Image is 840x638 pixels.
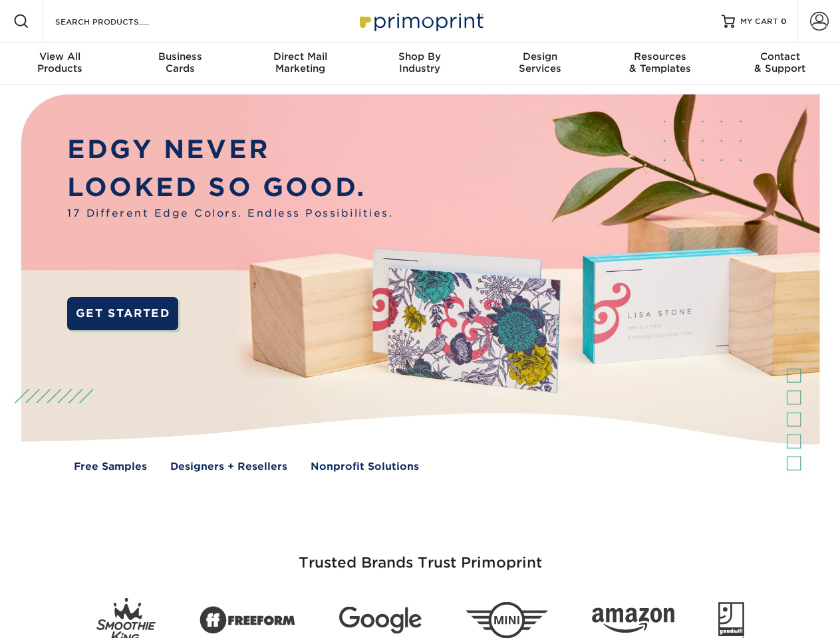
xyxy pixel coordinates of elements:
a: Shop ByIndustry [360,43,480,85]
span: 0 [781,17,787,26]
h3: Trusted Brands Trust Primoprint [31,522,809,587]
a: GET STARTED [67,297,178,330]
div: Cards [120,51,239,74]
a: Resources& Templates [600,43,720,85]
a: Nonprofit Solutions [311,459,419,475]
p: EDGY NEVER [67,131,393,169]
a: Direct MailMarketing [240,43,360,85]
img: Amazon [592,608,674,633]
img: Google [339,607,422,634]
img: Primoprint [354,7,487,35]
div: Industry [360,51,480,74]
p: LOOKED SO GOOD. [67,169,393,207]
div: & Support [720,51,840,74]
a: DesignServices [480,43,600,85]
a: Free Samples [74,459,147,475]
span: Direct Mail [240,51,360,62]
span: Design [480,51,600,62]
span: Resources [600,51,720,62]
span: Contact [720,51,840,62]
input: SEARCH PRODUCTS..... [54,13,184,29]
span: 17 Different Edge Colors. Endless Possibilities. [67,206,393,221]
a: Designers + Resellers [170,459,287,475]
a: Contact& Support [720,43,840,85]
img: Goodwill [718,602,744,638]
span: MY CART [740,16,778,27]
span: Business [120,51,239,62]
a: BusinessCards [120,43,239,85]
div: Marketing [240,51,360,74]
div: Services [480,51,600,74]
span: Shop By [360,51,480,62]
div: & Templates [600,51,720,74]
